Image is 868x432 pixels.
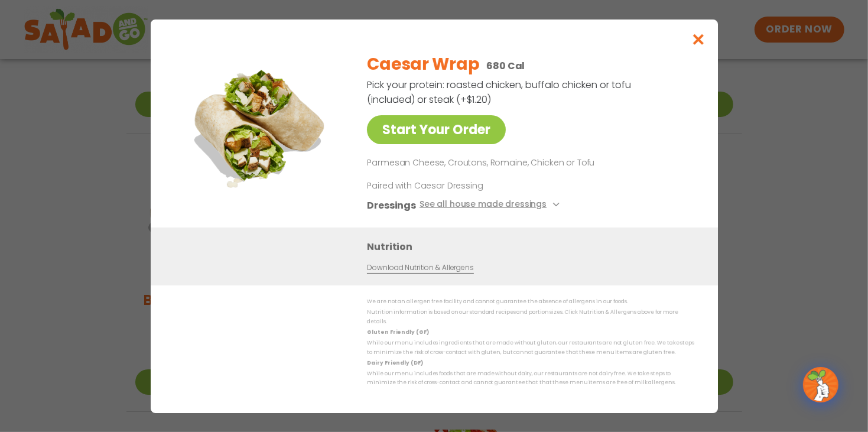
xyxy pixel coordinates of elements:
img: Featured product photo for Caesar Wrap [177,43,343,209]
p: Paired with Caesar Dressing [367,179,586,191]
p: Parmesan Cheese, Croutons, Romaine, Chicken or Tofu [367,156,690,170]
p: While our menu includes foods that are made without dairy, our restaurants are not dairy free. We... [367,369,694,388]
p: We are not an allergen free facility and cannot guarantee the absence of allergens in our foods. [367,297,694,306]
strong: Gluten Friendly (GF) [367,329,428,336]
p: Pick your protein: roasted chicken, buffalo chicken or tofu (included) or steak (+$1.20) [367,77,633,107]
a: Download Nutrition & Allergens [367,262,473,273]
p: Nutrition information is based on our standard recipes and portion sizes. Click Nutrition & Aller... [367,308,694,326]
h3: Dressings [367,197,416,212]
strong: Dairy Friendly (DF) [367,359,422,366]
img: wpChatIcon [804,368,837,401]
button: See all house made dressings [419,197,563,212]
p: While our menu includes ingredients that are made without gluten, our restaurants are not gluten ... [367,339,694,357]
a: Start Your Order [367,115,506,144]
h3: Nutrition [367,239,700,254]
p: 680 Cal [486,59,525,73]
h2: Caesar Wrap [367,52,479,77]
button: Close modal [679,20,717,59]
